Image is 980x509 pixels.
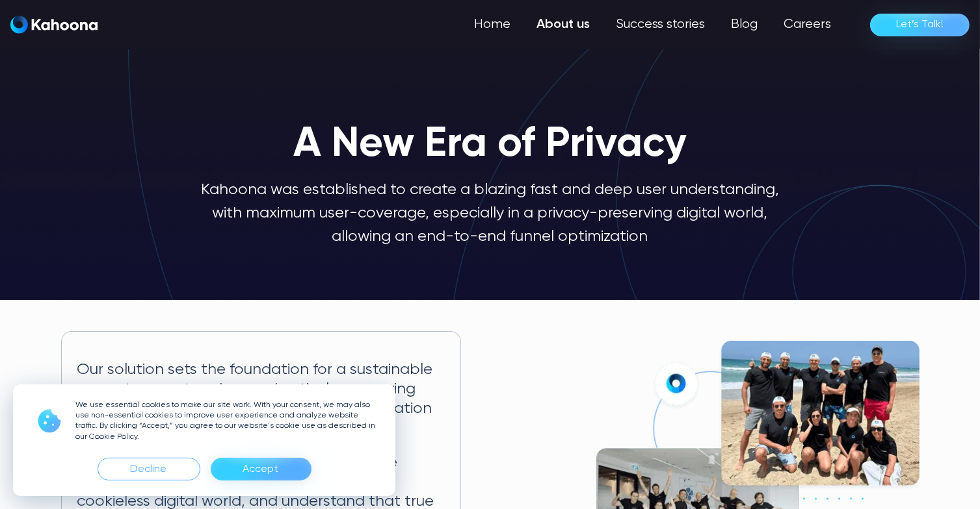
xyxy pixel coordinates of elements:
[293,122,687,168] h1: A New Era of Privacy
[243,459,279,480] div: Accept
[718,12,771,38] a: Blog
[211,458,311,480] div: Accept
[896,14,944,35] div: Let’s Talk!
[870,14,970,36] a: Let’s Talk!
[10,16,98,34] a: home
[603,12,718,38] a: Success stories
[523,12,603,38] a: About us
[10,16,98,34] img: Kahoona logo white
[199,178,782,248] p: Kahoona was established to create a blazing fast and deep user understanding, with maximum user-c...
[131,459,167,480] div: Decline
[75,400,380,442] p: We use essential cookies to make our site work. With your consent, we may also use non-essential ...
[461,12,523,38] a: Home
[98,458,200,480] div: Decline
[77,360,445,438] p: Our solution sets the foundation for a sustainable ecosystem centered around actively preserving ...
[771,12,844,38] a: Careers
